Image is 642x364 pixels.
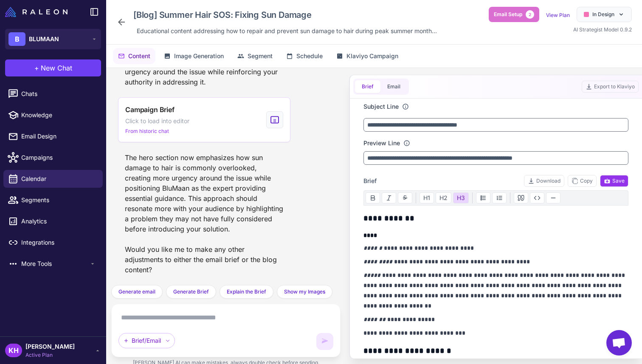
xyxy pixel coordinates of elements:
button: Email Setup2 [489,7,539,22]
span: New Chat [41,63,72,73]
span: Klaviyo Campaign [346,51,398,61]
button: Segment [232,48,278,64]
a: Email Design [3,127,103,145]
span: + [34,63,39,73]
a: Campaigns [3,149,103,166]
button: Explain the Brief [220,285,273,299]
span: [PERSON_NAME] [25,342,75,351]
span: Save [604,177,625,185]
button: Content [113,48,155,64]
div: B [8,32,25,46]
span: Integrations [21,238,96,247]
a: Calendar [3,170,103,188]
span: Analytics [21,217,96,226]
span: 2 [526,10,534,19]
span: Generate email [118,288,155,296]
button: Schedule [281,48,328,64]
span: Copy [572,177,593,185]
span: Brief [363,176,377,186]
button: Show my Images [277,285,332,299]
span: Segments [21,195,96,205]
span: Explain the Brief [227,288,266,296]
span: Click to load into editor [125,116,189,126]
label: Subject Line [363,102,399,111]
span: Schedule [296,51,323,61]
a: Open chat [606,330,632,356]
button: Generate email [111,285,163,299]
span: Chats [21,89,96,99]
button: H1 [420,192,434,203]
a: Integrations [3,234,103,251]
a: Chats [3,85,103,103]
button: H2 [436,192,451,203]
button: Download [524,175,564,187]
button: Save [600,175,628,187]
span: Calendar [21,174,96,183]
span: Image Generation [174,51,224,61]
div: Brief/Email [118,333,175,348]
span: BLUMAAN [29,34,59,44]
span: Knowledge [21,110,96,120]
button: Brief [355,80,380,93]
span: Content [128,51,150,61]
span: Generate Brief [173,288,209,296]
span: In Design [592,11,614,18]
a: View Plan [546,12,570,18]
a: Segments [3,191,103,209]
button: Image Generation [159,48,229,64]
div: Click to edit description [133,25,440,37]
span: From historic chat [125,127,169,135]
span: Segment [248,51,273,61]
div: The hero section now emphasizes how sun damage to hair is commonly overlooked, creating more urge... [118,149,290,278]
div: Click to edit campaign name [130,7,440,23]
span: Active Plan [25,351,75,359]
span: Email Setup [494,11,522,18]
button: +New Chat [5,59,101,76]
button: Email [380,80,407,93]
div: KH [5,344,22,357]
span: More Tools [21,259,89,268]
a: Knowledge [3,106,103,124]
span: Email Design [21,132,96,141]
button: H3 [453,192,469,203]
button: Export to Klaviyo [582,81,639,93]
button: Generate Brief [166,285,216,299]
a: Analytics [3,212,103,230]
span: AI Strategist Model 0.9.2 [573,26,632,33]
button: Klaviyo Campaign [331,48,403,64]
button: BBLUMAAN [5,29,101,49]
span: Show my Images [284,288,325,296]
span: Campaigns [21,153,96,162]
span: Educational content addressing how to repair and prevent sun damage to hair during peak summer mo... [137,26,437,36]
label: Preview Line [363,138,400,148]
img: Raleon Logo [5,7,68,17]
span: Campaign Brief [125,104,175,115]
button: Copy [568,175,597,187]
